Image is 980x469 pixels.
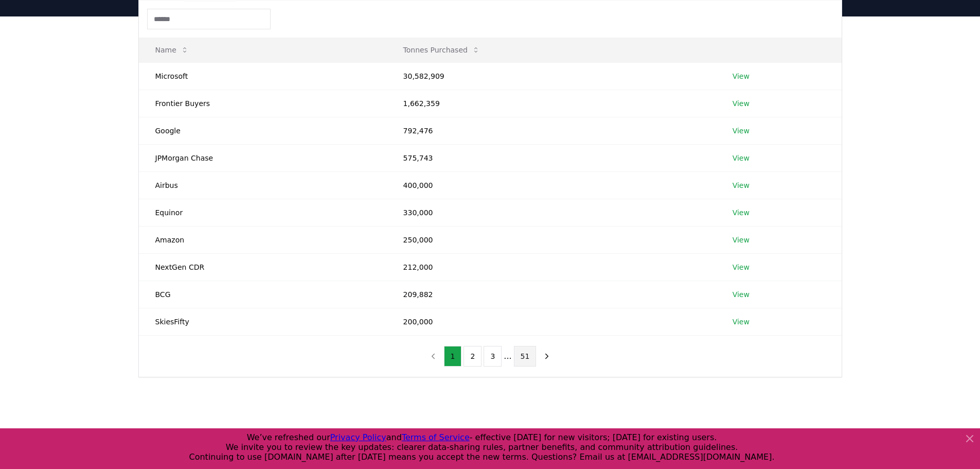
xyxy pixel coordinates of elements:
a: View [733,289,750,300]
td: 209,882 [387,281,716,308]
button: Name [147,40,197,60]
td: 1,662,359 [387,90,716,117]
td: Microsoft [139,62,387,90]
td: 250,000 [387,226,716,253]
td: 400,000 [387,171,716,199]
a: View [733,153,750,163]
td: NextGen CDR [139,253,387,281]
a: View [733,262,750,272]
button: 1 [444,346,462,367]
td: Airbus [139,171,387,199]
li: ... [504,350,511,362]
a: View [733,180,750,190]
td: 30,582,909 [387,62,716,90]
td: 792,476 [387,117,716,144]
td: JPMorgan Chase [139,144,387,171]
a: View [733,317,750,327]
button: next page [538,346,556,367]
button: 3 [484,346,502,367]
a: View [733,207,750,218]
button: 51 [514,346,537,367]
td: Amazon [139,226,387,253]
td: 200,000 [387,308,716,335]
td: 212,000 [387,253,716,281]
td: SkiesFifty [139,308,387,335]
td: 575,743 [387,144,716,171]
td: Equinor [139,199,387,226]
td: Google [139,117,387,144]
button: Tonnes Purchased [395,40,488,60]
td: 330,000 [387,199,716,226]
a: View [733,71,750,81]
a: View [733,126,750,136]
button: 2 [464,346,482,367]
a: View [733,235,750,245]
a: View [733,98,750,109]
td: Frontier Buyers [139,90,387,117]
td: BCG [139,281,387,308]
